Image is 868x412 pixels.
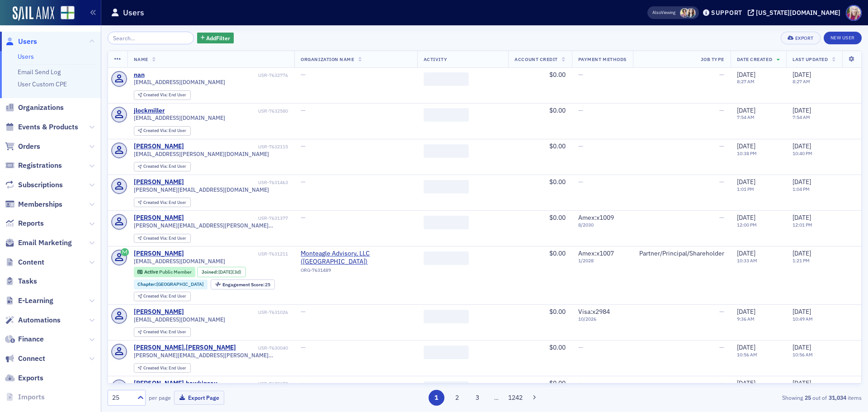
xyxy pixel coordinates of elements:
[134,344,236,352] a: [PERSON_NAME].[PERSON_NAME]
[143,128,186,133] div: End User
[222,282,271,287] div: 25
[134,186,269,193] span: [PERSON_NAME][EMAIL_ADDRESS][DOMAIN_NAME]
[578,316,627,322] span: 10 / 2026
[578,71,583,79] span: —
[578,142,583,150] span: —
[793,351,813,358] time: 10:56 AM
[737,71,755,79] span: [DATE]
[185,215,288,221] div: USR-7631377
[793,379,811,387] span: [DATE]
[737,316,755,322] time: 9:36 AM
[18,373,43,383] span: Exports
[134,79,225,85] span: [EMAIL_ADDRESS][DOMAIN_NAME]
[793,249,811,257] span: [DATE]
[18,392,45,402] span: Imports
[508,390,524,406] button: 1242
[134,279,208,289] div: Chapter:
[18,238,72,248] span: Email Marketing
[134,142,184,151] a: [PERSON_NAME]
[301,379,306,387] span: —
[424,180,469,194] span: ‌
[174,391,224,405] button: Export Page
[18,52,34,61] a: Users
[793,213,811,222] span: [DATE]
[5,354,45,364] a: Connect
[18,257,44,267] span: Content
[137,281,203,287] a: Chapter:[GEOGRAPHIC_DATA]
[424,381,469,395] span: ‌
[781,32,820,44] button: Export
[13,6,54,21] img: SailAMX
[18,80,67,88] a: User Custom CPE
[134,267,196,277] div: Active: Active: Public Member
[18,103,64,113] span: Organizations
[578,222,627,228] span: 8 / 2030
[549,379,566,387] span: $0.00
[134,107,165,115] div: jlockmiller
[652,9,675,16] span: Viewing
[793,316,813,322] time: 10:49 AM
[143,294,186,299] div: End User
[793,114,810,120] time: 7:54 AM
[134,316,225,323] span: [EMAIL_ADDRESS][DOMAIN_NAME]
[144,269,159,275] span: Active
[470,390,486,406] button: 3
[137,269,191,275] a: Active Public Member
[719,106,724,114] span: —
[424,144,469,158] span: ‌
[18,276,37,286] span: Tasks
[652,9,661,15] div: Also
[18,199,62,209] span: Memberships
[711,9,742,17] div: Support
[793,257,810,264] time: 1:21 PM
[134,214,184,222] div: [PERSON_NAME]
[5,37,37,47] a: Users
[827,393,848,402] strong: 31,034
[134,308,184,316] div: [PERSON_NAME]
[719,213,724,222] span: —
[197,33,234,44] button: AddFilter
[737,249,755,257] span: [DATE]
[18,315,61,325] span: Automations
[424,72,469,86] span: ‌
[18,296,53,306] span: E-Learning
[143,236,186,241] div: End User
[824,32,862,44] a: New User
[218,269,241,275] div: (3d)
[701,56,724,62] span: Job Type
[185,180,288,185] div: USR-7631463
[793,150,812,156] time: 10:40 PM
[793,186,810,192] time: 1:04 PM
[301,178,306,186] span: —
[222,281,265,288] span: Engagement Score :
[424,56,447,62] span: Activity
[18,180,63,190] span: Subscriptions
[134,71,145,79] a: nan
[549,71,566,79] span: $0.00
[737,114,755,120] time: 7:54 AM
[5,315,61,325] a: Automations
[137,281,156,287] span: Chapter :
[578,258,627,264] span: 1 / 2028
[424,346,469,359] span: ‌
[5,199,62,209] a: Memberships
[5,257,44,267] a: Content
[5,142,40,152] a: Orders
[793,71,811,79] span: [DATE]
[578,308,610,316] span: Visa : x2984
[134,90,191,100] div: Created Via: End User
[793,308,811,316] span: [DATE]
[424,216,469,229] span: ‌
[719,379,724,387] span: —
[134,379,217,388] a: [PERSON_NAME].hawkinsau
[149,393,171,402] label: per page
[737,379,755,387] span: [DATE]
[143,164,186,169] div: End User
[639,250,724,258] div: Partner/Principal/Shareholder
[219,381,288,387] div: USR-7629678
[134,292,191,301] div: Created Via: End User
[737,150,757,156] time: 10:38 PM
[206,34,230,42] span: Add Filter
